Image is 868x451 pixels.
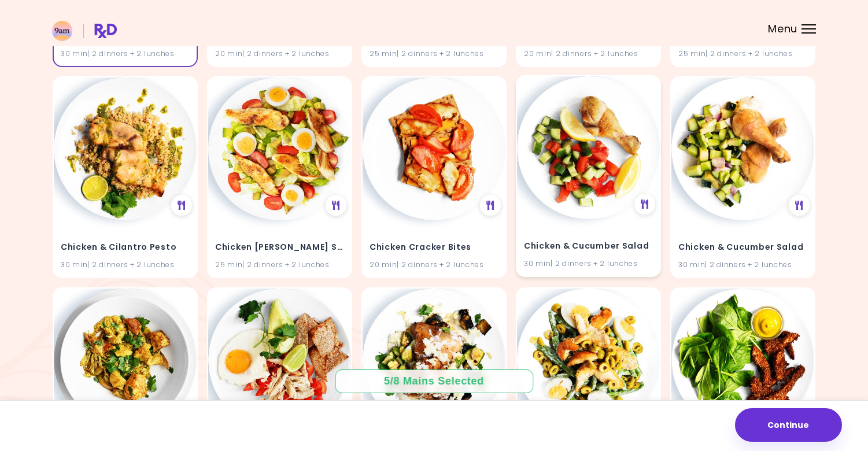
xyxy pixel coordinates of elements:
[370,259,498,270] div: 20 min | 2 dinners + 2 lunches
[524,258,653,269] div: 30 min | 2 dinners + 2 lunches
[215,259,344,270] div: 25 min | 2 dinners + 2 lunches
[524,237,653,256] h4: Chicken & Cucumber Salad
[524,48,653,59] div: 20 min | 2 dinners + 2 lunches
[370,48,498,59] div: 25 min | 2 dinners + 2 lunches
[678,238,807,257] h4: Chicken & Cucumber Salad
[52,21,117,41] img: RxDiet
[768,24,797,34] span: Menu
[634,194,655,215] div: See Meal Plan
[61,238,190,257] h4: Chicken & Cilantro Pesto
[326,195,346,216] div: See Meal Plan
[376,374,493,389] div: 5 / 8 Mains Selected
[735,408,842,442] button: Continue
[678,48,807,59] div: 25 min | 2 dinners + 2 lunches
[171,195,192,216] div: See Meal Plan
[215,48,344,59] div: 20 min | 2 dinners + 2 lunches
[370,238,498,257] h4: Chicken Cracker Bites
[678,259,807,270] div: 30 min | 2 dinners + 2 lunches
[61,48,190,59] div: 30 min | 2 dinners + 2 lunches
[61,259,190,270] div: 30 min | 2 dinners + 2 lunches
[480,195,501,216] div: See Meal Plan
[215,238,344,257] h4: Chicken Cobb Salad
[789,195,810,216] div: See Meal Plan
